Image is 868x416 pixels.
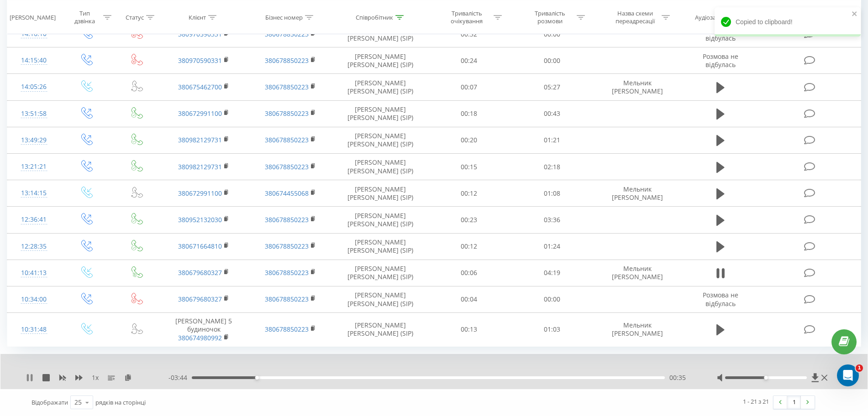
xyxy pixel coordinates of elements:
[265,215,309,224] a: 380678850223
[334,233,427,260] td: [PERSON_NAME] [PERSON_NAME] (SIP)
[255,376,259,380] div: Accessibility label
[178,135,222,144] a: 380982129731
[334,207,427,233] td: [PERSON_NAME] [PERSON_NAME] (SIP)
[594,260,681,286] td: Мельник [PERSON_NAME]
[16,158,51,176] div: 13:21:21
[68,10,101,25] div: Тип дзвінка
[669,373,686,382] span: 00:35
[510,286,594,312] td: 00:00
[74,398,82,407] div: 25
[510,180,594,207] td: 01:08
[265,30,309,38] a: 380678850223
[178,56,222,65] a: 380970590331
[265,162,309,171] a: 380678850223
[265,242,309,250] a: 380678850223
[178,189,222,198] a: 380672991100
[334,313,427,347] td: [PERSON_NAME] [PERSON_NAME] (SIP)
[427,260,511,286] td: 00:06
[334,74,427,100] td: [PERSON_NAME] [PERSON_NAME] (SIP)
[526,10,574,25] div: Тривалість розмови
[610,10,659,25] div: Назва схеми переадресації
[334,127,427,153] td: [PERSON_NAME] [PERSON_NAME] (SIP)
[32,398,68,406] span: Відображати
[178,83,222,91] a: 380675462700
[427,154,511,180] td: 00:15
[427,313,511,347] td: 00:13
[265,189,309,198] a: 380674455068
[510,74,594,100] td: 05:27
[178,109,222,118] a: 380672991100
[852,10,858,19] button: close
[265,83,309,91] a: 380678850223
[265,13,303,21] div: Бізнес номер
[787,396,801,409] a: 1
[168,373,192,382] span: - 03:44
[16,78,51,96] div: 14:05:26
[334,100,427,127] td: [PERSON_NAME] [PERSON_NAME] (SIP)
[160,313,247,347] td: [PERSON_NAME] 5 будиночок
[16,52,51,69] div: 14:15:40
[764,376,768,380] div: Accessibility label
[703,52,738,69] span: Розмова не відбулась
[427,286,511,312] td: 00:04
[334,180,427,207] td: [PERSON_NAME] [PERSON_NAME] (SIP)
[594,180,681,207] td: Мельник [PERSON_NAME]
[334,286,427,312] td: [PERSON_NAME] [PERSON_NAME] (SIP)
[427,207,511,233] td: 00:23
[189,13,206,21] div: Клієнт
[510,233,594,260] td: 01:24
[265,56,309,65] a: 380678850223
[442,10,491,25] div: Тривалість очікування
[265,109,309,118] a: 380678850223
[265,268,309,277] a: 380678850223
[265,325,309,333] a: 380678850223
[178,268,222,277] a: 380679680327
[594,313,681,347] td: Мельник [PERSON_NAME]
[427,180,511,207] td: 00:12
[16,131,51,149] div: 13:49:29
[10,13,56,21] div: [PERSON_NAME]
[856,364,863,372] span: 1
[427,74,511,100] td: 00:07
[510,47,594,74] td: 00:00
[265,135,309,144] a: 380678850223
[178,30,222,38] a: 380970590331
[178,215,222,224] a: 380952132030
[427,100,511,127] td: 00:18
[16,184,51,202] div: 13:14:15
[510,100,594,127] td: 00:43
[427,127,511,153] td: 00:20
[743,397,769,406] div: 1 - 21 з 21
[715,7,861,36] div: Copied to clipboard!
[16,264,51,282] div: 10:41:13
[334,47,427,74] td: [PERSON_NAME] [PERSON_NAME] (SIP)
[16,105,51,123] div: 13:51:58
[594,74,681,100] td: Мельник [PERSON_NAME]
[178,295,222,303] a: 380679680327
[837,364,859,386] iframe: Intercom live chat
[16,211,51,229] div: 12:36:41
[510,127,594,153] td: 01:21
[427,233,511,260] td: 00:12
[703,291,738,307] span: Розмова не відбулась
[356,13,393,21] div: Співробітник
[334,260,427,286] td: [PERSON_NAME] [PERSON_NAME] (SIP)
[510,207,594,233] td: 03:36
[16,291,51,308] div: 10:34:00
[178,162,222,171] a: 380982129731
[334,154,427,180] td: [PERSON_NAME] [PERSON_NAME] (SIP)
[126,13,144,21] div: Статус
[178,333,222,342] a: 380674980992
[510,313,594,347] td: 01:03
[510,260,594,286] td: 04:19
[427,47,511,74] td: 00:24
[695,13,752,21] div: Аудіозапис розмови
[16,321,51,338] div: 10:31:48
[92,373,99,382] span: 1 x
[16,238,51,255] div: 12:28:35
[178,242,222,250] a: 380671664810
[510,154,594,180] td: 02:18
[265,295,309,303] a: 380678850223
[95,398,146,406] span: рядків на сторінці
